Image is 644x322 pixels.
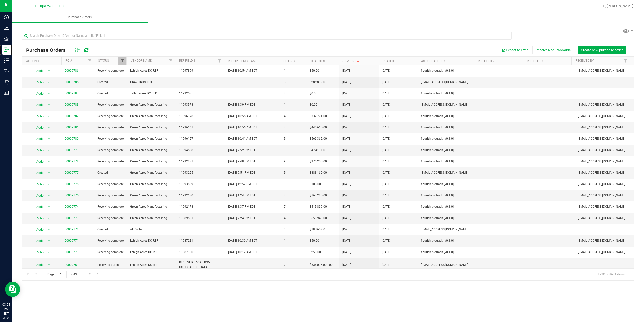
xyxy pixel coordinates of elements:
span: $970,200.00 [310,159,327,164]
span: Green Acres Manufacturing [130,193,173,198]
a: 00009782 [65,114,79,118]
span: Green Acres Manufacturing [130,136,173,141]
input: 1 [58,271,67,278]
span: [EMAIL_ADDRESS][DOMAIN_NAME] [578,250,631,255]
span: [DATE] [342,159,351,164]
button: Create new purchase order [578,46,626,54]
span: [EMAIL_ADDRESS][DOMAIN_NAME] [578,182,631,187]
span: 11993578 [179,102,222,107]
span: flourish-biotrack [v0.1.0] [421,136,474,141]
a: 00009778 [65,160,79,163]
span: $650,940.00 [310,216,327,221]
a: 00009772 [65,228,79,231]
span: [DATE] 9:48 PM EDT [228,159,255,164]
span: $18,760.00 [310,227,325,232]
span: [DATE] 7:24 PM EDT [228,216,255,221]
a: Updated [381,59,394,63]
span: [DATE] [342,182,351,187]
span: [DATE] [382,159,390,164]
span: [DATE] 10:56 AM EDT [228,125,257,130]
span: $440,615.00 [310,125,327,130]
span: [DATE] [382,136,390,141]
span: select [46,135,52,142]
span: select [46,101,52,109]
span: GRAVITRON LLC [130,80,173,85]
span: Lehigh Acres DC REP [130,263,173,267]
span: [EMAIL_ADDRESS][DOMAIN_NAME] [578,204,631,209]
span: 1 [284,148,304,153]
a: Created [342,59,360,63]
span: flourish-biotrack [v0.1.0] [421,238,474,243]
span: flourish-biotrack [v0.1.0] [421,125,474,130]
span: $415,899.00 [310,204,327,209]
span: [EMAIL_ADDRESS][DOMAIN_NAME] [578,68,631,73]
span: [DATE] [382,216,390,221]
p: 09/24 [2,316,10,320]
span: Lehigh Acres DC REP [130,238,173,243]
span: [DATE] [342,148,351,153]
span: $332,771.00 [310,114,327,119]
a: 00009775 [65,194,79,197]
inline-svg: Analytics [4,25,9,30]
span: Green Acres Manufacturing [130,148,173,153]
span: [DATE] 9:51 PM EDT [228,170,255,175]
span: Green Acres Manufacturing [130,216,173,221]
span: [DATE] [382,80,390,85]
inline-svg: Outbound [4,69,9,74]
a: 00009786 [65,69,79,73]
span: Action [32,181,46,188]
a: 00009783 [65,103,79,106]
span: [DATE] [382,238,390,243]
span: Hi, [PERSON_NAME]! [602,4,634,8]
a: PO Lines [283,59,296,63]
span: [DATE] [382,125,390,130]
span: [DATE] 7:52 PM EDT [228,148,255,153]
span: flourish-biotrack [v0.1.0] [421,216,474,221]
span: $47,410.00 [310,148,325,153]
span: [DATE] [342,102,351,107]
span: [DATE] 1:39 PM EDT [228,102,255,107]
a: 00009770 [65,250,79,254]
a: 00009769 [65,263,79,267]
span: [EMAIL_ADDRESS][DOMAIN_NAME] [578,238,631,243]
span: flourish-biotrack [v0.1.0] [421,193,474,198]
span: [DATE] [382,91,390,96]
a: Filter [118,57,126,65]
span: $535,035,000.00 [310,263,333,267]
iframe: Resource center [5,282,20,297]
span: [DATE] [342,125,351,130]
span: Action [32,147,46,154]
span: [EMAIL_ADDRESS][DOMAIN_NAME] [421,263,474,267]
span: [DATE] [342,136,351,141]
span: Action [32,169,46,176]
span: Action [32,79,46,86]
span: 11992231 [179,159,222,164]
span: 4 [284,91,304,96]
inline-svg: Reports [4,90,9,95]
a: 00009780 [65,137,79,140]
a: Total Cost [309,59,327,63]
span: AE Global [130,227,173,232]
span: Action [32,90,46,97]
span: [DATE] 1:24 PM EDT [228,193,255,198]
span: Green Acres Manufacturing [130,114,173,119]
span: Created [97,80,124,85]
span: Action [32,215,46,222]
span: Receiving complete [97,250,124,255]
span: [DATE] [382,263,390,267]
span: $0.00 [310,102,317,107]
span: Lehigh Acres DC REP [130,250,173,255]
span: flourish-biotrack [v0.1.0] [421,204,474,209]
span: 7 [284,204,304,209]
span: 11993255 [179,170,222,175]
span: Receiving complete [97,193,124,198]
span: 4 [284,114,304,119]
span: 11996178 [179,114,222,119]
a: Last Updated By [420,59,445,63]
div: Actions [26,59,59,63]
span: select [46,67,52,75]
span: [DATE] [382,250,390,255]
a: Ref Field 2 [478,59,494,63]
span: 5 [284,136,304,141]
span: 11997899 [179,68,222,73]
